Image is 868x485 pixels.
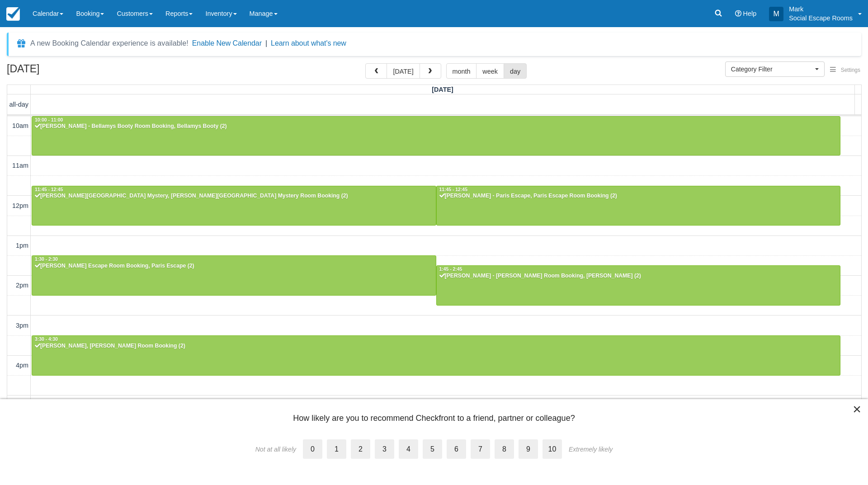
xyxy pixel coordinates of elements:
[853,402,861,416] button: Close
[16,282,28,289] span: 2pm
[743,10,757,17] span: Help
[34,123,838,130] div: [PERSON_NAME] - Bellamys Booty Room Booking, Bellamys Booty (2)
[495,439,514,459] label: 8
[12,122,28,129] span: 10am
[375,439,394,459] label: 3
[789,14,853,23] p: Social Escape Rooms
[439,273,838,280] div: [PERSON_NAME] - [PERSON_NAME] Room Booking, [PERSON_NAME] (2)
[351,439,370,459] label: 2
[35,118,63,122] span: 10:00 - 11:00
[446,63,477,79] button: month
[271,39,346,47] a: Learn about what's new
[447,439,466,459] label: 6
[16,362,28,369] span: 4pm
[303,439,322,459] label: 0
[34,263,434,270] div: [PERSON_NAME] Escape Room Booking, Paris Escape (2)
[841,67,860,73] span: Settings
[14,413,854,428] div: How likely are you to recommend Checkfront to a friend, partner or colleague?
[12,162,28,169] span: 11am
[7,63,121,80] h2: [DATE]
[439,187,467,192] span: 11:45 - 12:45
[16,322,28,329] span: 3pm
[387,63,420,79] button: [DATE]
[265,39,267,47] span: |
[30,38,189,49] div: A new Booking Calendar experience is available!
[569,446,613,453] div: Extremely likely
[192,39,262,48] button: Enable New Calendar
[6,7,20,21] img: checkfront-main-nav-mini-logo.png
[735,10,741,17] i: Help
[789,5,853,14] p: Mark
[423,439,442,459] label: 5
[12,202,28,209] span: 12pm
[476,63,504,79] button: week
[35,337,58,342] span: 3:30 - 4:30
[432,86,453,93] span: [DATE]
[35,257,58,262] span: 1:30 - 2:30
[504,63,527,79] button: day
[439,193,838,200] div: [PERSON_NAME] - Paris Escape, Paris Escape Room Booking (2)
[769,7,783,21] div: M
[519,439,538,459] label: 9
[9,101,28,108] span: all-day
[327,439,346,459] label: 1
[255,446,296,453] div: Not at all likely
[471,439,490,459] label: 7
[439,267,462,272] span: 1:45 - 2:45
[16,242,28,249] span: 1pm
[34,193,434,200] div: [PERSON_NAME][GEOGRAPHIC_DATA] Mystery, [PERSON_NAME][GEOGRAPHIC_DATA] Mystery Room Booking (2)
[399,439,418,459] label: 4
[542,439,562,459] label: 10
[731,65,813,74] span: Category Filter
[34,343,838,350] div: [PERSON_NAME], [PERSON_NAME] Room Booking (2)
[35,187,63,192] span: 11:45 - 12:45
